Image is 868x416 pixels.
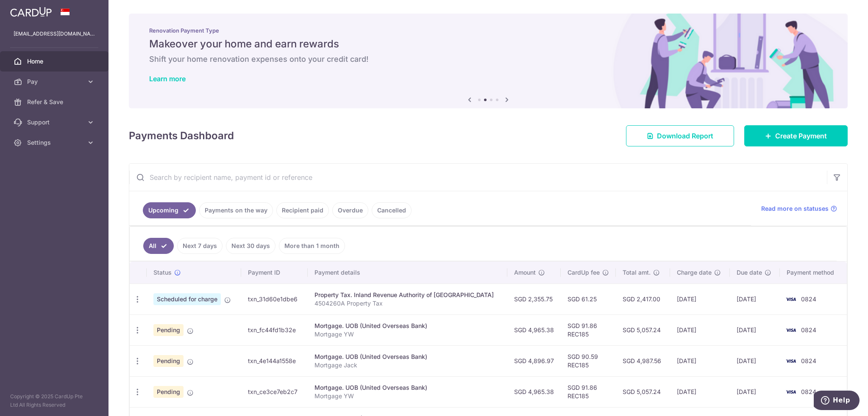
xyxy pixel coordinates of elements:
a: Upcoming [143,202,196,218]
img: Bank Card [782,294,799,304]
span: 0824 [801,326,816,333]
td: [DATE] [730,314,780,345]
p: Mortgage YW [314,330,501,339]
a: Create Payment [744,125,848,146]
span: Total amt. [623,268,651,277]
div: Property Tax. Inland Revenue Authority of [GEOGRAPHIC_DATA] [314,291,501,299]
td: SGD 5,057.24 [616,314,670,345]
th: Payment details [308,262,508,284]
td: SGD 4,987.56 [616,345,670,376]
span: Settings [27,138,83,147]
img: Bank Card [782,356,799,366]
div: Mortgage. UOB (United Overseas Bank) [314,383,501,392]
span: Status [153,268,172,277]
td: [DATE] [730,284,780,314]
td: txn_fc44fd1b32e [241,314,308,345]
a: Next 30 days [226,238,275,254]
p: [EMAIL_ADDRESS][DOMAIN_NAME] [14,30,95,38]
a: Payments on the way [199,202,273,218]
span: Due date [737,268,762,277]
td: SGD 2,355.75 [507,284,561,314]
a: Download Report [626,125,734,146]
td: txn_ce3ce7eb2c7 [241,376,308,407]
img: Renovation banner [129,14,848,108]
input: Search by recipient name, payment id or reference [129,164,827,191]
a: Learn more [149,74,186,83]
td: [DATE] [670,345,730,376]
th: Payment method [780,262,847,284]
td: SGD 91.86 REC185 [561,314,616,345]
td: SGD 61.25 [561,284,616,314]
span: Charge date [677,268,712,277]
span: Create Payment [775,131,827,141]
span: 0824 [801,295,816,303]
a: Overdue [332,202,368,218]
td: [DATE] [670,314,730,345]
td: [DATE] [670,284,730,314]
span: Pending [153,355,184,367]
td: SGD 5,057.24 [616,376,670,407]
td: [DATE] [670,376,730,407]
a: Read more on statuses [761,204,837,213]
div: Mortgage. UOB (United Overseas Bank) [314,353,501,361]
p: Mortgage Jack [314,361,501,369]
a: Next 7 days [177,238,223,254]
a: Cancelled [372,202,412,218]
span: Download Report [657,131,713,141]
span: 0824 [801,357,816,364]
td: [DATE] [730,345,780,376]
span: CardUp fee [568,268,600,277]
img: Bank Card [782,325,799,335]
iframe: Opens a widget where you can find more information [814,391,860,412]
td: SGD 90.59 REC185 [561,345,616,376]
td: SGD 91.86 REC185 [561,376,616,407]
a: Recipient paid [276,202,329,218]
td: [DATE] [730,376,780,407]
span: 0824 [801,388,816,395]
th: Payment ID [241,262,308,284]
span: Support [27,118,83,127]
td: SGD 2,417.00 [616,284,670,314]
span: Pay [27,77,83,86]
td: SGD 4,965.38 [507,376,561,407]
p: Mortgage YW [314,392,501,400]
a: More than 1 month [279,238,345,254]
span: Amount [514,268,536,277]
span: Pending [153,324,184,336]
img: CardUp [10,7,52,17]
p: Renovation Payment Type [149,27,827,34]
a: All [143,238,174,254]
span: Scheduled for charge [153,293,221,305]
td: txn_4e144a1558e [241,345,308,376]
span: Read more on statuses [761,204,829,213]
span: Pending [153,386,184,398]
span: Home [27,57,83,66]
p: 4504260A Property Tax [314,299,501,308]
div: Mortgage. UOB (United Overseas Bank) [314,322,501,330]
td: SGD 4,896.97 [507,345,561,376]
td: SGD 4,965.38 [507,314,561,345]
h4: Payments Dashboard [129,128,234,143]
h6: Shift your home renovation expenses onto your credit card! [149,54,827,64]
td: txn_31d60e1dbe6 [241,284,308,314]
h5: Makeover your home and earn rewards [149,37,827,51]
span: Refer & Save [27,98,83,106]
img: Bank Card [782,387,799,397]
